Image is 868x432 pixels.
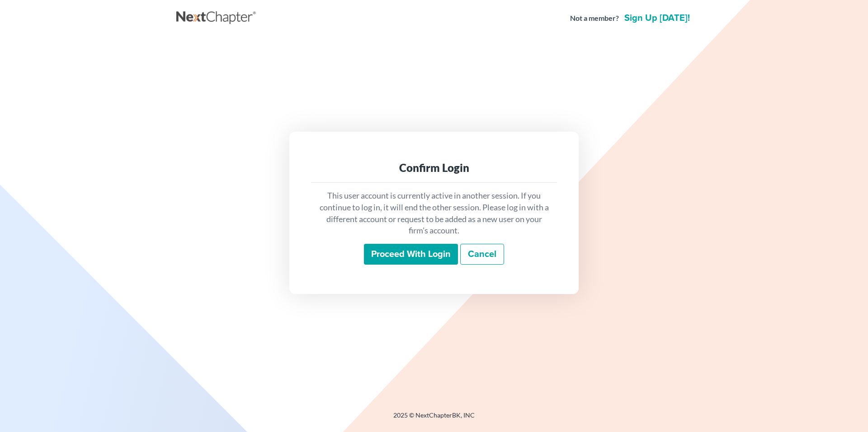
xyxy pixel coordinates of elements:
a: Cancel [460,244,504,265]
p: This user account is currently active in another session. If you continue to log in, it will end ... [318,190,550,237]
a: Sign up [DATE]! [623,14,692,23]
div: Confirm Login [318,161,550,175]
div: 2025 © NextChapterBK, INC [176,411,692,427]
strong: Not a member? [570,13,619,24]
input: Proceed with login [364,244,458,265]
